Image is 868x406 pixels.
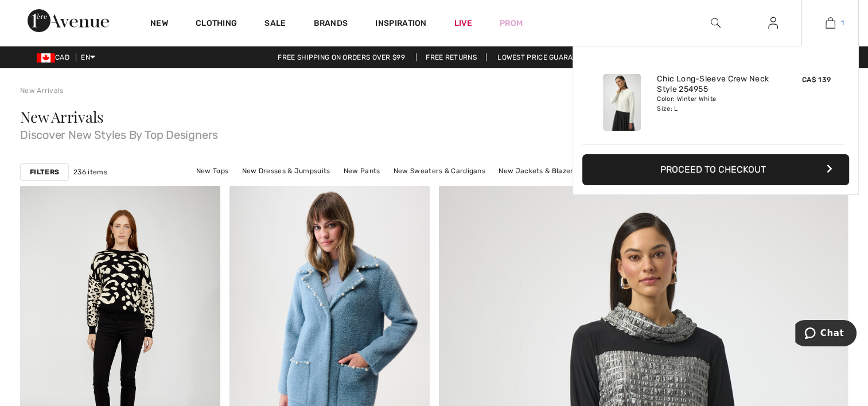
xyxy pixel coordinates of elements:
span: Discover New Styles By Top Designers [20,124,848,140]
span: New Arrivals [20,107,103,127]
a: 1 [802,16,858,30]
div: Color: Winter White Size: L [657,95,770,113]
a: Free Returns [416,53,486,61]
a: Sign In [759,16,787,30]
img: My Info [768,16,778,30]
span: CAD [37,53,74,61]
a: Sale [264,18,286,30]
a: Free shipping on orders over $99 [268,53,414,61]
img: Chic Long-Sleeve Crew Neck Style 254955 [603,74,641,131]
span: EN [81,53,95,61]
a: Chic Long-Sleeve Crew Neck Style 254955 [657,74,770,95]
span: 1 [841,18,844,28]
span: 236 items [73,167,107,177]
a: Lowest Price Guarantee [488,53,600,61]
a: New [150,18,168,30]
a: Prom [500,17,523,29]
a: Brands [314,18,348,30]
a: New Dresses & Jumpsuits [236,163,336,178]
a: Live [454,17,472,29]
iframe: Opens a widget where you can chat to one of our agents [795,320,857,349]
strong: Filters [30,167,59,177]
a: New Sweaters & Cardigans [388,163,491,178]
span: Inspiration [375,18,426,30]
a: Clothing [196,18,237,30]
a: New Pants [338,163,386,178]
a: New Arrivals [20,87,64,95]
a: New Jackets & Blazers [493,163,582,178]
img: search the website [711,16,721,30]
img: My Bag [826,16,835,30]
button: Proceed to Checkout [582,154,849,185]
a: New Tops [190,163,234,178]
span: CA$ 139 [802,76,831,84]
img: Canadian Dollar [37,53,55,63]
img: 1ère Avenue [28,9,109,32]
